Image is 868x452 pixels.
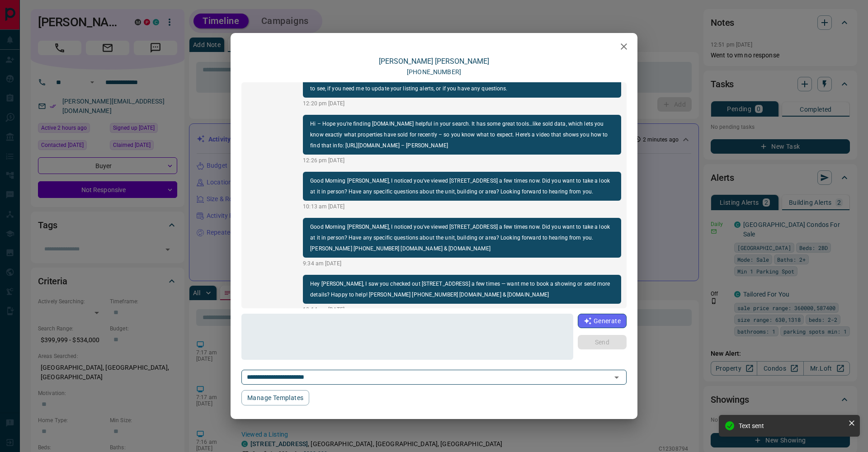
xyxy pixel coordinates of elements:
p: Good Morning [PERSON_NAME], I noticed you've viewed [STREET_ADDRESS] a few times now. Did you wan... [310,175,614,197]
p: [PHONE_NUMBER] [407,67,461,77]
p: Good Morning [PERSON_NAME], I noticed you've viewed [STREET_ADDRESS] a few times now. Did you wan... [310,221,614,254]
p: Nima here again from [DOMAIN_NAME]. Have you found any listings you like? Let me know if there’s ... [310,72,614,94]
p: 12:20 pm [DATE] [303,99,621,108]
p: Hi – Hope you’re finding [DOMAIN_NAME] helpful in your search. It has some great tools…like sold ... [310,118,614,151]
p: 12:26 pm [DATE] [303,156,621,165]
div: Text sent [739,422,844,429]
p: Hey [PERSON_NAME], I saw you checked out [STREET_ADDRESS] a few times — want me to book a showing... [310,278,614,300]
button: Generate [578,314,627,328]
p: 10:14 am [DATE] [303,306,621,314]
button: Open [610,371,623,384]
p: 9:34 am [DATE] [303,259,621,268]
p: 10:13 am [DATE] [303,202,621,211]
a: [PERSON_NAME] [PERSON_NAME] [379,57,489,66]
button: Manage Templates [241,390,309,405]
